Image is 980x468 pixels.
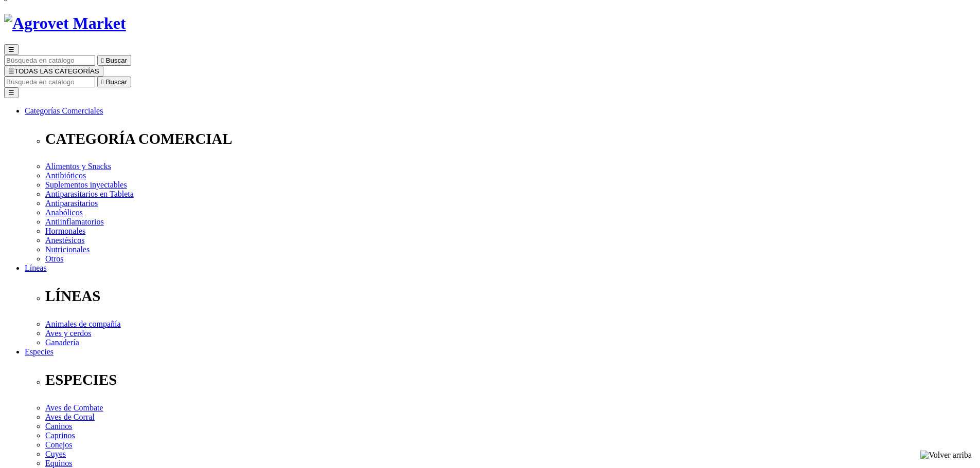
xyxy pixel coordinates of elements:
[4,14,126,33] img: Agrovet Market
[45,217,104,226] a: Antiinflamatorios
[25,264,47,272] a: Líneas
[4,55,95,66] input: Buscar
[45,459,72,467] a: Equinos
[45,288,976,305] p: LÍNEAS
[45,208,83,217] a: Anabólicos
[97,77,131,87] button:  Buscar
[106,78,127,86] span: Buscar
[5,357,177,463] iframe: Brevo live chat
[45,227,85,235] a: Hormonales
[97,55,131,66] button:  Buscar
[8,67,14,75] span: ☰
[45,338,79,347] a: Ganadería
[101,78,104,86] i: 
[45,371,976,388] p: ESPECIES
[45,320,121,328] a: Animales de compañía
[45,236,84,245] a: Anestésicos
[4,66,103,77] button: ☰TODAS LAS CATEGORÍAS
[106,57,127,64] span: Buscar
[45,245,90,254] a: Nutricionales
[25,347,54,356] a: Especies
[4,77,95,87] input: Buscar
[45,254,64,263] a: Otros
[45,199,98,208] a: Antiparasitarios
[8,46,14,53] span: ☰
[920,451,972,460] img: Volver arriba
[4,87,19,98] button: ☰
[45,180,127,189] a: Suplementos inyectables
[45,171,86,180] a: Antibióticos
[45,162,111,171] a: Alimentos y Snacks
[25,106,103,115] a: Categorías Comerciales
[45,130,976,147] p: CATEGORÍA COMERCIAL
[45,329,91,338] a: Aves y cerdos
[4,44,19,55] button: ☰
[101,57,104,64] i: 
[45,190,134,198] a: Antiparasitarios en Tableta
